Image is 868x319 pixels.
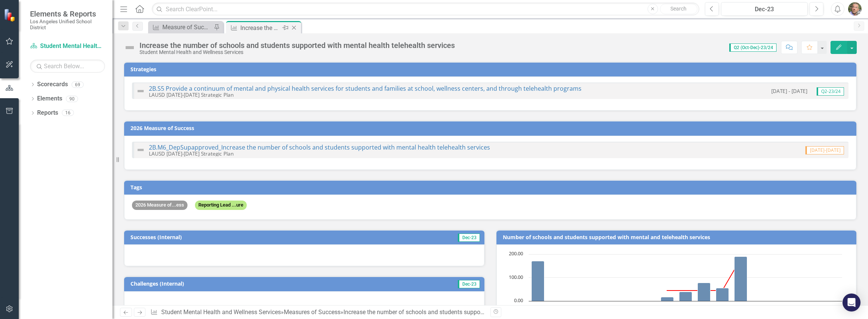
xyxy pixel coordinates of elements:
[130,66,853,72] h3: Strategies
[503,234,853,240] h3: Number of schools and students supported with mental and telehealth services
[843,294,861,312] div: Open Intercom Messenger
[805,146,844,154] span: [DATE]-[DATE]
[30,18,105,31] small: Los Angeles Unified School District
[240,23,280,33] div: Increase the number of schools and students supported with mental health telehealth services
[30,42,105,51] a: Student Mental Health and Wellness Services
[509,250,523,257] text: 200.00
[458,234,480,242] span: Dec-23
[716,288,729,301] path: Q4 (Apr-Jun)-24/25, 55. Actual (Schools).
[152,3,699,16] input: Search ClearPoint...
[150,22,212,32] a: Measure of Success - Scorecard Report
[458,280,480,288] span: Dec-23
[37,94,62,103] a: Elements
[149,143,490,151] a: 2B.M6_DepSupapproved_Increase the number of schools and students supported with mental health tel...
[660,4,697,14] button: Search
[150,308,484,317] div: » »
[162,22,212,32] div: Measure of Success - Scorecard Report
[284,309,340,316] a: Measures of Success
[161,309,281,316] a: Student Mental Health and Wellness Services
[817,87,844,96] span: Q2-23/24
[139,41,455,49] div: Increase the number of schools and students supported with mental health telehealth services
[514,297,523,304] text: 0.00
[509,274,523,280] text: 100.00
[30,60,105,73] input: Search Below...
[72,81,84,88] div: 69
[124,42,136,54] img: Not Defined
[848,2,862,16] img: Samuel Gilstrap
[697,283,710,301] path: Q3 (Jan-Mar)-24/25, 78. Actual (Schools).
[734,257,747,301] path: 2024-25, 189. Actual (Schools).
[771,87,807,94] small: [DATE] - [DATE]
[62,110,74,116] div: 16
[136,145,145,154] img: Not Defined
[37,80,68,89] a: Scorecards
[139,49,455,55] div: Student Mental Health and Wellness Services
[30,9,105,18] span: Elements & Reports
[531,254,833,301] g: Actual (Schools), series 1 of 2. Bar series with 17 bars.
[149,150,234,157] small: LAUSD [DATE]-[DATE] Strategic Plan
[130,281,376,286] h3: Challenges (Internal)
[195,201,247,210] span: Reporting Lead ...ure
[661,297,673,301] path: Q1 (Jul-Sep)-24/25, 17. Actual (Schools).
[136,87,145,96] img: Not Defined
[37,109,58,117] a: Reports
[729,43,777,52] span: Q2 (Oct-Dec)-23/24
[130,184,853,190] h3: Tags
[721,2,808,16] button: Dec-23
[670,6,687,12] span: Search
[149,91,234,98] small: LAUSD [DATE]-[DATE] Strategic Plan
[130,234,373,240] h3: Successes (Internal)
[132,201,187,210] span: 2026 Measure of...ess
[4,9,17,22] img: ClearPoint Strategy
[130,125,853,131] h3: 2026 Measure of Success
[679,292,692,301] path: Q2 (Oct-Dec)-24/25, 39. Actual (Schools).
[531,261,544,301] path: Baseline, 171. Actual (Schools).
[149,84,582,93] a: 2B.S5 Provide a continuum of mental and physical health services for students and families at sch...
[724,5,805,14] div: Dec-23
[66,96,78,102] div: 90
[343,309,591,316] div: Increase the number of schools and students supported with mental health telehealth services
